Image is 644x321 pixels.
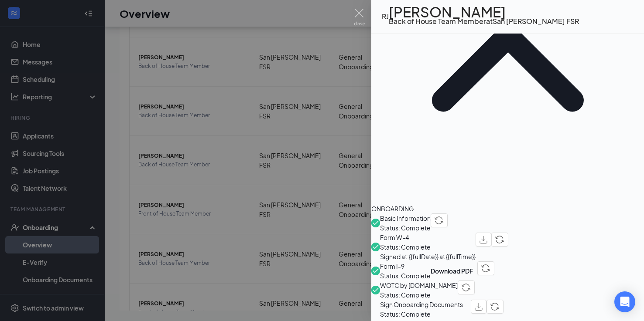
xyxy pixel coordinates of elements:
span: Status: Complete [380,242,476,252]
div: Back of House Team Member at San [PERSON_NAME] FSR [389,17,579,26]
button: Download PDF [431,261,473,280]
div: Open Intercom Messenger [614,291,635,312]
span: Status: Complete [380,309,471,319]
h1: [PERSON_NAME] [389,7,579,17]
span: Basic Information [380,213,431,223]
span: Status: Complete [380,290,458,300]
span: WOTC by [DOMAIN_NAME] [380,280,458,290]
div: RJ [382,12,389,21]
span: Sign Onboarding Documents [380,300,471,309]
span: Form W-4 [380,233,476,242]
span: Form I-9 [380,261,431,271]
span: Signed at: {{fullDate}} at {{fullTime}} [380,252,476,261]
span: Status: Complete [380,271,431,280]
div: ONBOARDING [371,204,644,213]
span: Status: Complete [380,223,431,233]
